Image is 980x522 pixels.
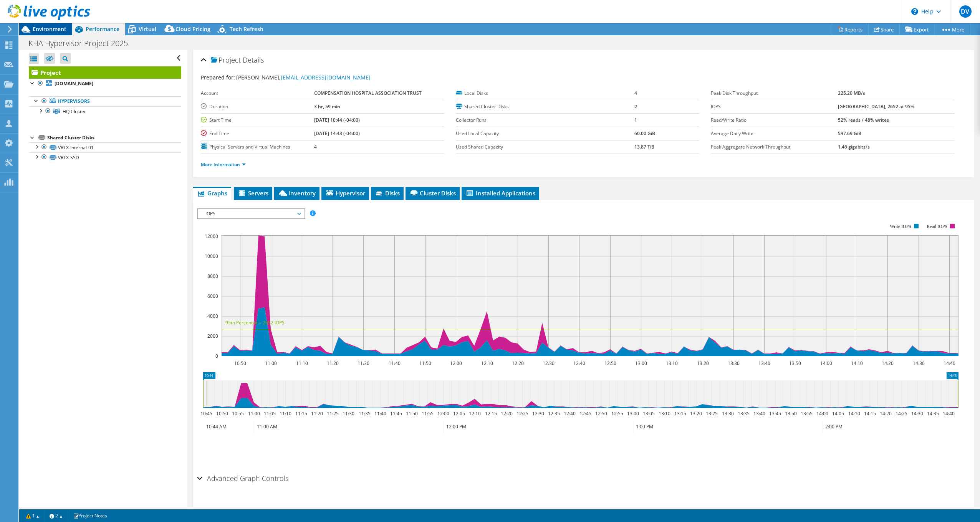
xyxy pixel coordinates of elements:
[943,360,955,367] text: 14:40
[374,410,386,417] text: 11:40
[911,410,923,417] text: 14:30
[634,144,654,150] b: 13.87 TiB
[563,410,575,417] text: 12:40
[711,116,838,124] label: Read/Write Ratio
[465,189,535,197] span: Installed Applications
[375,189,400,197] span: Disks
[216,410,228,417] text: 10:50
[899,23,935,35] a: Export
[456,89,634,97] label: Local Disks
[248,410,260,417] text: 11:00
[243,55,264,64] span: Details
[848,410,860,417] text: 14:10
[86,25,119,33] span: Performance
[658,410,670,417] text: 13:10
[838,90,865,96] b: 225.20 MB/s
[197,471,288,486] h2: Advanced Graph Controls
[238,189,268,197] span: Servers
[33,25,66,33] span: Environment
[722,410,733,417] text: 13:30
[800,410,812,417] text: 13:55
[388,360,400,367] text: 11:40
[697,360,709,367] text: 13:20
[727,360,739,367] text: 13:30
[390,410,402,417] text: 11:45
[358,410,370,417] text: 11:35
[838,117,889,123] b: 52% reads / 48% writes
[864,410,876,417] text: 14:15
[278,189,316,197] span: Inventory
[851,360,862,367] text: 14:10
[468,410,480,417] text: 12:10
[485,410,497,417] text: 12:15
[29,142,181,152] a: VRTX-Internal-01
[63,108,86,115] span: HQ Cluster
[279,410,291,417] text: 11:10
[215,353,218,359] text: 0
[705,410,717,417] text: 13:25
[665,360,677,367] text: 13:10
[326,410,338,417] text: 11:25
[29,152,181,162] a: VRTX-SSD
[611,410,623,417] text: 12:55
[690,410,702,417] text: 13:20
[604,360,616,367] text: 12:50
[634,90,637,96] b: 4
[47,133,181,142] div: Shared Cluster Disks
[314,130,360,137] b: [DATE] 14:43 (-04:00)
[232,410,243,417] text: 10:55
[879,410,891,417] text: 14:20
[207,273,218,279] text: 8000
[634,117,637,123] b: 1
[207,313,218,319] text: 4000
[205,253,218,259] text: 10000
[927,224,947,229] text: Read IOPS
[357,360,369,367] text: 11:30
[295,410,307,417] text: 11:15
[627,410,639,417] text: 13:00
[201,116,314,124] label: Start Time
[500,410,512,417] text: 12:20
[314,90,422,96] b: COMPENSATION HOSPITAL ASSOCIATION TRUST
[769,410,781,417] text: 13:45
[236,74,371,81] span: [PERSON_NAME],
[406,410,417,417] text: 11:50
[211,56,241,64] span: Project
[838,103,914,110] b: [GEOGRAPHIC_DATA], 2652 at 95%
[579,410,591,417] text: 12:45
[25,39,140,48] h1: KHA Hypervisor Project 2025
[263,410,275,417] text: 11:05
[635,360,647,367] text: 13:00
[201,130,314,137] label: End Time
[711,143,838,151] label: Peak Aggregate Network Throughput
[29,106,181,116] a: HQ Cluster
[207,293,218,299] text: 6000
[758,360,770,367] text: 13:40
[634,103,637,110] b: 2
[207,333,218,339] text: 2000
[450,360,462,367] text: 12:00
[281,74,371,81] a: [EMAIL_ADDRESS][DOMAIN_NAME]
[456,116,634,124] label: Collector Runs
[711,130,838,137] label: Average Daily Write
[230,25,263,33] span: Tech Refresh
[912,360,924,367] text: 14:30
[512,360,523,367] text: 12:20
[437,410,449,417] text: 12:00
[456,103,634,111] label: Shared Cluster Disks
[326,360,338,367] text: 11:20
[29,66,181,79] a: Project
[314,117,360,123] b: [DATE] 10:44 (-04:00)
[311,410,323,417] text: 11:20
[911,8,918,15] svg: \n
[234,360,246,367] text: 10:50
[265,360,276,367] text: 11:00
[296,360,308,367] text: 11:10
[573,360,585,367] text: 12:40
[542,360,554,367] text: 12:30
[456,130,634,137] label: Used Local Capacity
[881,360,893,367] text: 14:20
[927,410,939,417] text: 14:35
[516,410,528,417] text: 12:25
[314,144,317,150] b: 4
